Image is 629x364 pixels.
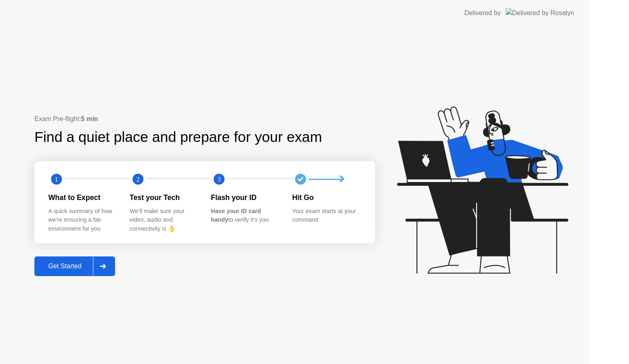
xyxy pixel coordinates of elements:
[81,115,98,122] b: 5 min
[211,207,279,225] div: to verify it’s you
[464,8,501,18] div: Delivered by
[211,208,261,223] b: Have your ID card handy
[34,114,375,124] div: Exam Pre-flight:
[211,192,279,203] div: Flash your ID
[217,175,221,183] text: 3
[48,192,117,203] div: What to Expect
[136,175,139,183] text: 2
[292,207,361,225] div: Your exam starts at your command
[130,207,198,234] div: We’ll make sure your video, audio and connectivity is 👌
[506,8,574,18] img: Delivered by Rosalyn
[292,192,361,203] div: Hit Go
[55,175,58,183] text: 1
[34,256,115,276] button: Get Started
[37,263,93,270] div: Get Started
[48,207,117,234] div: A quick summary of how we’re ensuring a fair environment for you
[130,192,198,203] div: Test your Tech
[34,126,323,148] div: Find a quiet place and prepare for your exam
